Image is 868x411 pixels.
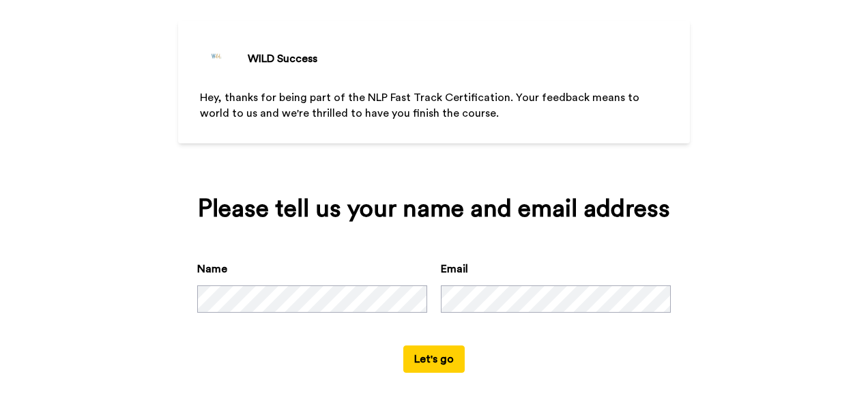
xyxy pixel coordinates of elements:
[200,92,642,119] span: Hey, thanks for being part of the NLP Fast Track Certification. Your feedback means to world to u...
[441,261,468,277] label: Email
[403,345,465,373] button: Let's go
[248,51,317,67] div: WILD Success
[197,195,671,223] div: Please tell us your name and email address
[197,261,227,277] label: Name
